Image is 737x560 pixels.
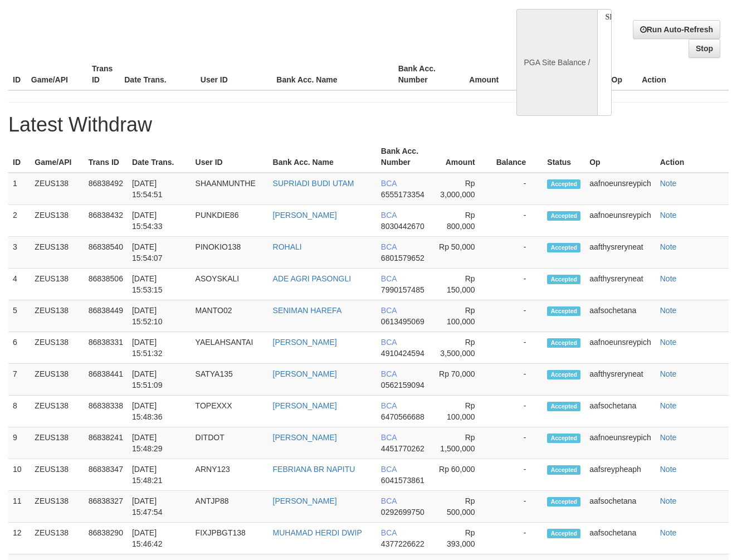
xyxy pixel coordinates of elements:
[30,427,84,459] td: ZEUS138
[492,459,543,491] td: -
[660,338,677,347] a: Note
[191,141,269,173] th: User ID
[394,59,455,90] th: Bank Acc. Number
[585,269,656,300] td: aafthysreryneat
[273,211,337,220] a: [PERSON_NAME]
[492,364,543,396] td: -
[492,173,543,205] td: -
[381,338,397,347] span: BCA
[8,427,30,459] td: 9
[8,237,30,269] td: 3
[381,190,424,199] span: 6555173354
[432,491,492,523] td: Rp 500,000
[381,528,397,537] span: BCA
[87,59,120,90] th: Trans ID
[585,205,656,237] td: aafnoeunsreypich
[30,173,84,205] td: ZEUS138
[515,59,571,90] th: Balance
[8,332,30,364] td: 6
[607,59,638,90] th: Op
[8,205,30,237] td: 2
[585,459,656,491] td: aafsreypheaph
[547,434,580,443] span: Accepted
[191,237,269,269] td: PINOKIO138
[432,332,492,364] td: Rp 3,500,000
[273,338,337,347] a: [PERSON_NAME]
[381,317,424,326] span: 0613495069
[30,491,84,523] td: ZEUS138
[660,306,677,315] a: Note
[84,173,128,205] td: 86838492
[191,523,269,554] td: FIXJPBGT138
[30,141,84,173] th: Game/API
[84,459,128,491] td: 86838347
[660,401,677,410] a: Note
[432,427,492,459] td: Rp 1,500,000
[84,300,128,332] td: 86838449
[381,539,424,548] span: 4377226622
[8,114,729,136] h1: Latest Withdraw
[191,269,269,300] td: ASOYSKALI
[381,274,397,283] span: BCA
[191,491,269,523] td: ANTJP88
[432,523,492,554] td: Rp 393,000
[432,141,492,173] th: Amount
[660,433,677,442] a: Note
[381,306,397,315] span: BCA
[8,269,30,300] td: 4
[273,496,337,505] a: [PERSON_NAME]
[660,528,677,537] a: Note
[381,496,397,505] span: BCA
[547,370,580,379] span: Accepted
[30,396,84,427] td: ZEUS138
[84,141,128,173] th: Trans ID
[492,491,543,523] td: -
[30,523,84,554] td: ZEUS138
[547,306,580,316] span: Accepted
[84,364,128,396] td: 86838441
[30,237,84,269] td: ZEUS138
[585,237,656,269] td: aafthysreryneat
[689,39,720,58] a: Stop
[273,433,337,442] a: [PERSON_NAME]
[660,369,677,378] a: Note
[273,465,355,474] a: FEBRIANA BR NAPITU
[492,237,543,269] td: -
[585,523,656,554] td: aafsochetana
[272,59,393,90] th: Bank Acc. Name
[432,269,492,300] td: Rp 150,000
[84,269,128,300] td: 86838506
[547,465,580,475] span: Accepted
[585,427,656,459] td: aafnoeunsreypich
[8,141,30,173] th: ID
[84,237,128,269] td: 86838540
[660,274,677,283] a: Note
[432,459,492,491] td: Rp 60,000
[492,205,543,237] td: -
[381,349,424,358] span: 4910424594
[128,396,191,427] td: [DATE] 15:48:36
[585,396,656,427] td: aafsochetana
[191,459,269,491] td: ARNY123
[273,274,352,283] a: ADE AGRI PASONGLI
[128,459,191,491] td: [DATE] 15:48:21
[191,300,269,332] td: MANTO02
[547,211,580,221] span: Accepted
[128,364,191,396] td: [DATE] 15:51:09
[432,300,492,332] td: Rp 100,000
[191,205,269,237] td: PUNKDIE86
[381,401,397,410] span: BCA
[432,205,492,237] td: Rp 800,000
[269,141,377,173] th: Bank Acc. Name
[8,491,30,523] td: 11
[492,332,543,364] td: -
[432,173,492,205] td: Rp 3,000,000
[492,141,543,173] th: Balance
[381,369,397,378] span: BCA
[492,523,543,554] td: -
[381,444,424,453] span: 4451770262
[191,173,269,205] td: SHAANMUNTHE
[30,459,84,491] td: ZEUS138
[191,332,269,364] td: YAELAHSANTAI
[516,9,597,116] div: PGA Site Balance /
